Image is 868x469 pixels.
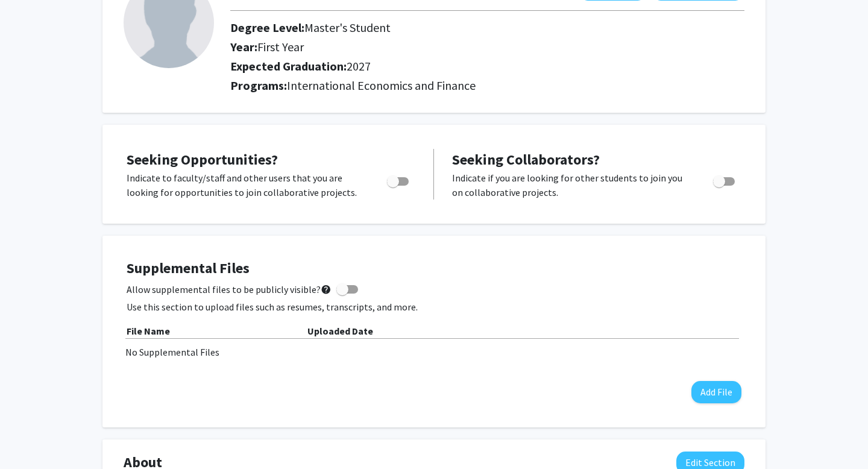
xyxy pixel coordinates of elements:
b: File Name [127,325,170,337]
iframe: Chat [9,415,51,460]
div: Toggle [708,171,741,189]
div: No Supplemental Files [125,345,743,359]
span: First Year [257,39,304,54]
span: Seeking Opportunities? [127,150,278,169]
h2: Degree Level: [230,20,641,35]
span: 2027 [347,58,371,74]
span: Master's Student [304,20,391,35]
p: Use this section to upload files such as resumes, transcripts, and more. [127,300,741,314]
span: International Economics and Finance [287,78,476,93]
span: Seeking Collaborators? [452,150,600,169]
b: Uploaded Date [307,325,373,337]
h2: Programs: [230,78,744,93]
p: Indicate if you are looking for other students to join you on collaborative projects. [452,171,690,200]
div: Toggle [382,171,415,189]
h2: Year: [230,40,641,54]
h2: Expected Graduation: [230,59,641,74]
mat-icon: help [321,282,332,297]
p: Indicate to faculty/staff and other users that you are looking for opportunities to join collabor... [127,171,364,200]
h4: Supplemental Files [127,260,741,277]
span: Allow supplemental files to be publicly visible? [127,282,332,297]
button: Add File [691,381,741,403]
